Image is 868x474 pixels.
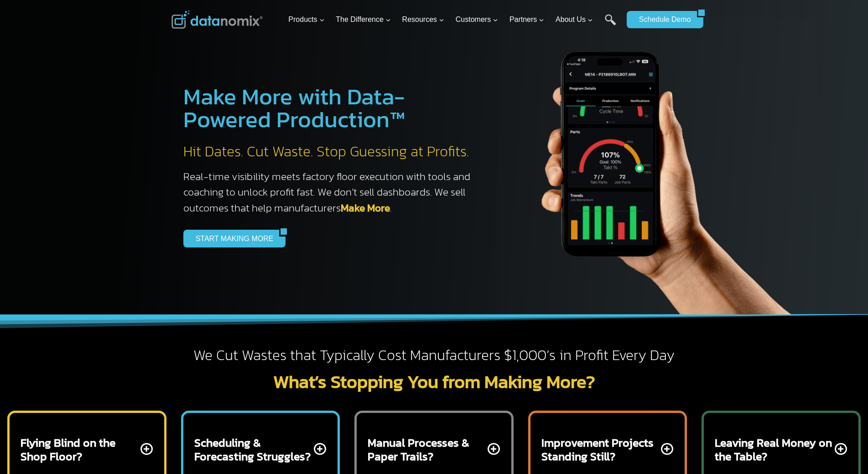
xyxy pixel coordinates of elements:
iframe: Popup CTA [5,313,151,469]
span: The Difference [336,14,391,26]
h2: Hit Dates. Cut Waste. Stop Guessing at Profits. [183,142,480,161]
nav: Primary Navigation [285,5,622,35]
h2: Scheduling & Forecasting Struggles? [194,436,312,463]
span: Customers [456,14,498,26]
img: Datanomix [172,10,263,29]
span: About Us [556,14,593,26]
h2: Manual Processes & Paper Trails? [368,436,486,463]
span: Partners [509,14,544,26]
h2: Leaving Real Money on the Table? [715,436,833,463]
a: Schedule Demo [627,11,697,28]
span: Products [288,14,324,26]
a: Search [605,14,616,35]
a: START MAKING MORE [183,230,280,247]
h2: We Cut Wastes that Typically Cost Manufacturers $1,000’s in Profit Every Day [172,346,697,365]
span: Resources [402,14,444,26]
h2: Improvement Projects Standing Still? [541,436,660,463]
h3: Real-time visibility meets factory floor execution with tools and coaching to unlock profit fast.... [183,169,480,216]
h1: Make More with Data-Powered Production™ [183,85,480,131]
a: Make More [341,200,390,216]
img: The Datanoix Mobile App available on Android and iOS Devices [498,18,817,314]
h2: What’s Stopping You from Making More? [172,372,697,391]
